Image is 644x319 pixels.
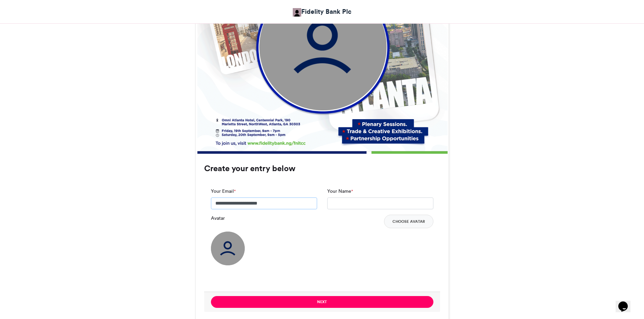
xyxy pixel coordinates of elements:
img: user_circle.png [211,232,245,265]
iframe: chat widget [616,292,637,312]
label: Avatar [211,215,225,222]
label: Your Name [327,188,353,195]
label: Your Email [211,188,236,195]
button: Choose Avatar [384,215,433,228]
button: Next [211,296,433,308]
img: Fidelity Bank [293,8,301,17]
a: Fidelity Bank Plc [293,7,352,17]
h3: Create your entry below [204,164,440,172]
